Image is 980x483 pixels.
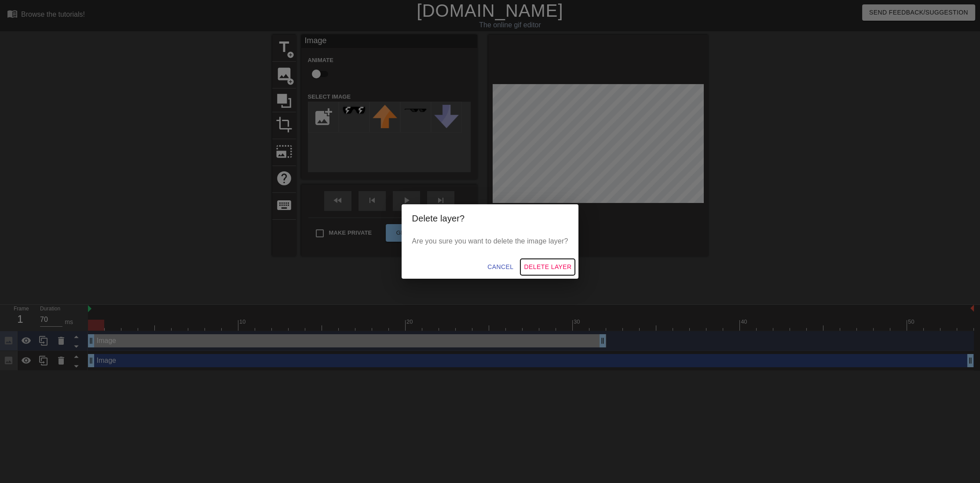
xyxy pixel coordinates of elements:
[520,259,575,275] button: Delete Layer
[487,262,513,273] span: Cancel
[412,236,568,247] p: Are you sure you want to delete the image layer?
[412,211,568,225] h2: Delete layer?
[524,262,571,273] span: Delete Layer
[484,259,517,275] button: Cancel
